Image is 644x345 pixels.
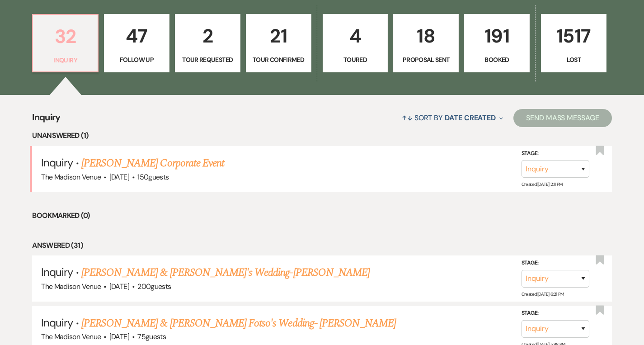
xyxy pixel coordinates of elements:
span: Inquiry [41,265,73,279]
span: Created: [DATE] 6:21 PM [522,291,564,297]
p: Tour Requested [181,55,235,65]
a: [PERSON_NAME] Corporate Event [81,155,224,171]
p: Proposal Sent [399,55,453,65]
label: Stage: [522,258,589,268]
a: 18Proposal Sent [393,14,459,73]
span: The Madison Venue [41,282,101,291]
a: 32Inquiry [32,14,99,73]
p: Lost [547,55,601,65]
p: Booked [470,55,524,65]
a: 47Follow Up [104,14,169,73]
p: 21 [252,21,306,51]
p: Toured [329,55,382,65]
p: Tour Confirmed [252,55,306,65]
p: 4 [329,21,382,51]
span: Inquiry [41,156,73,170]
a: 2Tour Requested [175,14,240,73]
label: Stage: [522,149,589,159]
span: Created: [DATE] 2:11 PM [522,181,563,187]
span: Inquiry [41,316,73,330]
a: [PERSON_NAME] & [PERSON_NAME]'s Wedding-[PERSON_NAME] [81,265,370,281]
span: Inquiry [32,110,61,130]
span: [DATE] [109,282,129,291]
span: 200 guests [137,282,171,291]
span: 150 guests [137,172,169,182]
a: 1517Lost [541,14,606,73]
p: Inquiry [38,55,92,65]
li: Answered (31) [32,240,612,251]
li: Bookmarked (0) [32,210,612,222]
span: [DATE] [109,172,129,182]
p: 1517 [547,21,601,51]
label: Stage: [522,308,589,318]
button: Sort By Date Created [398,106,507,130]
span: Date Created [445,113,496,123]
p: Follow Up [110,55,164,65]
p: 18 [399,21,453,51]
button: Send Mass Message [513,109,612,127]
a: 191Booked [464,14,530,73]
li: Unanswered (1) [32,130,612,142]
p: 32 [38,21,92,52]
a: 4Toured [323,14,388,73]
p: 191 [470,21,524,51]
span: The Madison Venue [41,332,101,341]
span: 75 guests [137,332,166,341]
span: ↑↓ [402,113,413,123]
p: 2 [181,21,235,51]
a: [PERSON_NAME] & [PERSON_NAME] Fotso's Wedding- [PERSON_NAME] [81,315,396,331]
p: 47 [110,21,164,51]
a: 21Tour Confirmed [246,14,311,73]
span: The Madison Venue [41,172,101,182]
span: [DATE] [109,332,129,341]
